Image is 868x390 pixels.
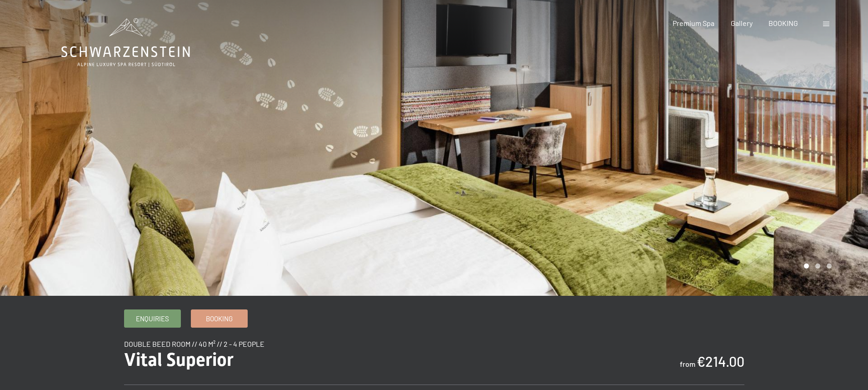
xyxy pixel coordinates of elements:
span: double beed room // 40 m² // 2 - 4 People [124,339,264,348]
span: Booking [206,314,233,324]
a: BOOKING [768,19,798,27]
span: Enquiries [136,314,169,324]
a: Gallery [731,19,753,27]
a: Premium Spa [673,19,714,27]
a: Booking [191,310,247,327]
span: from [680,360,695,368]
b: €214.00 [697,353,744,370]
span: Vital Superior [124,349,234,370]
a: Enquiries [125,310,180,327]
